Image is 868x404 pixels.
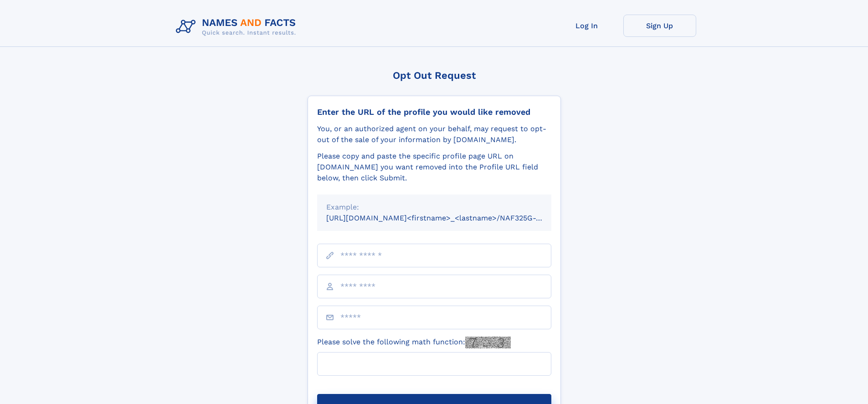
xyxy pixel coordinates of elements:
[326,202,542,213] div: Example:
[623,15,696,37] a: Sign Up
[317,337,511,348] label: Please solve the following math function:
[326,214,569,222] small: [URL][DOMAIN_NAME]<firstname>_<lastname>/NAF325G-xxxxxxxx
[308,70,561,81] div: Opt Out Request
[172,15,303,39] img: Logo Names and Facts
[317,107,551,117] div: Enter the URL of the profile you would like removed
[550,15,623,37] a: Log In
[317,151,551,184] div: Please copy and paste the specific profile page URL on [DOMAIN_NAME] you want removed into the Pr...
[317,123,551,145] div: You, or an authorized agent on your behalf, may request to opt-out of the sale of your informatio...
